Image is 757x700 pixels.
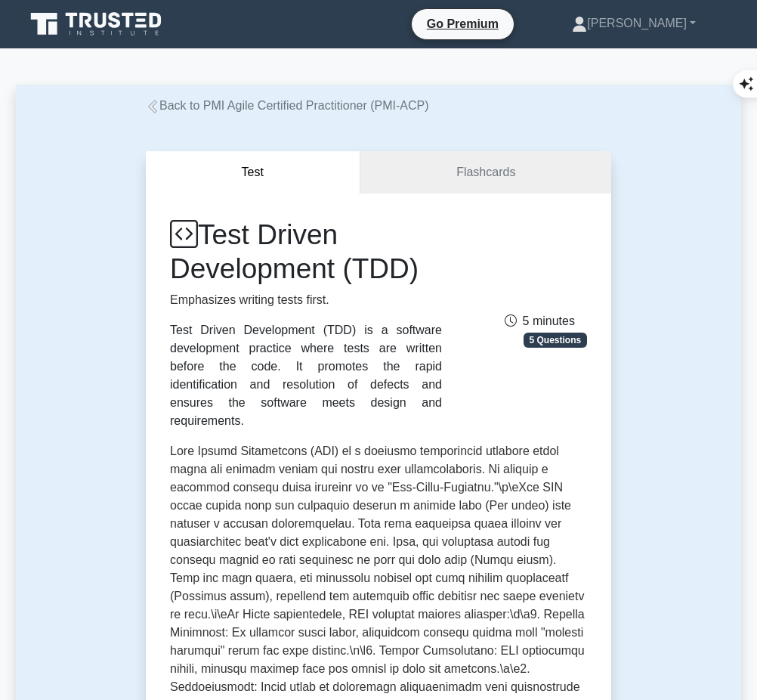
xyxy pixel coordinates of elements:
p: Emphasizes writing tests first. [170,291,442,309]
a: Go Premium [418,14,508,33]
span: 5 minutes [505,314,575,327]
a: [PERSON_NAME] [536,8,732,39]
div: Test Driven Development (TDD) is a software development practice where tests are written before t... [170,321,442,430]
span: 5 Questions [524,333,587,348]
a: Flashcards [360,151,611,194]
h1: Test Driven Development (TDD) [170,218,442,285]
button: Test [146,151,360,194]
a: Back to PMI Agile Certified Practitioner (PMI-ACP) [146,99,429,112]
